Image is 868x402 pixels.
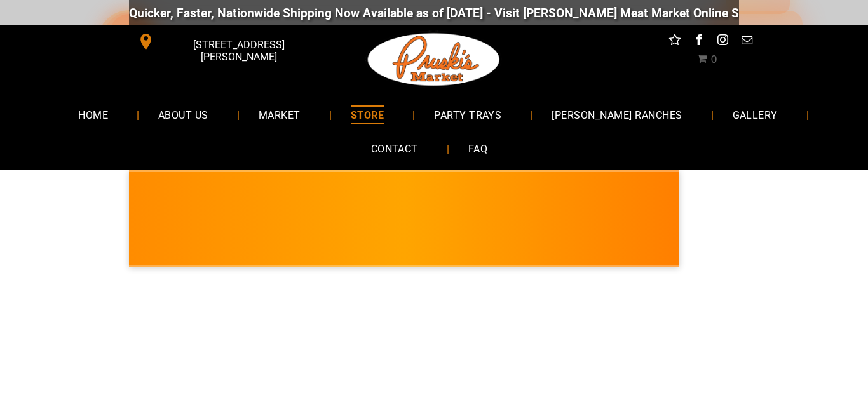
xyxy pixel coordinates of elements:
[667,32,683,51] a: Social network
[129,32,323,51] a: [STREET_ADDRESS][PERSON_NAME]
[157,32,321,69] span: [STREET_ADDRESS][PERSON_NAME]
[139,98,227,131] a: ABOUT US
[332,98,403,131] a: STORE
[449,132,506,166] a: FAQ
[715,32,731,51] a: instagram
[59,98,127,131] a: HOME
[240,98,320,131] a: MARKET
[691,32,707,51] a: facebook
[710,53,717,65] span: 0
[365,25,503,94] img: Pruski-s+Market+HQ+Logo2-1920w.png
[739,32,756,51] a: email
[50,6,819,20] div: Quicker, Faster, Nationwide Shipping Now Available as of [DATE] - Visit [PERSON_NAME] Meat Market...
[415,98,520,131] a: PARTY TRAYS
[352,132,437,166] a: CONTACT
[569,227,819,248] span: [PERSON_NAME] MARKET
[696,6,819,20] a: [DOMAIN_NAME][URL]
[714,98,797,131] a: GALLERY
[532,98,701,131] a: [PERSON_NAME] RANCHES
